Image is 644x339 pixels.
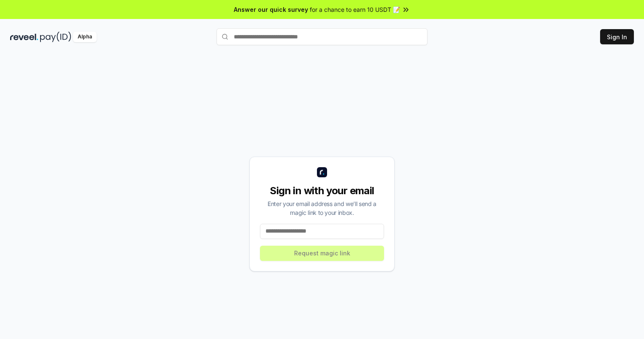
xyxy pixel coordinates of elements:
img: reveel_dark [10,32,38,42]
div: Enter your email address and we’ll send a magic link to your inbox. [260,199,384,217]
img: pay_id [40,32,71,42]
div: Sign in with your email [260,184,384,198]
img: logo_small [317,167,327,177]
span: for a chance to earn 10 USDT 📝 [310,5,400,14]
button: Sign In [600,29,634,44]
span: Answer our quick survey [234,5,308,14]
div: Alpha [73,32,97,42]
